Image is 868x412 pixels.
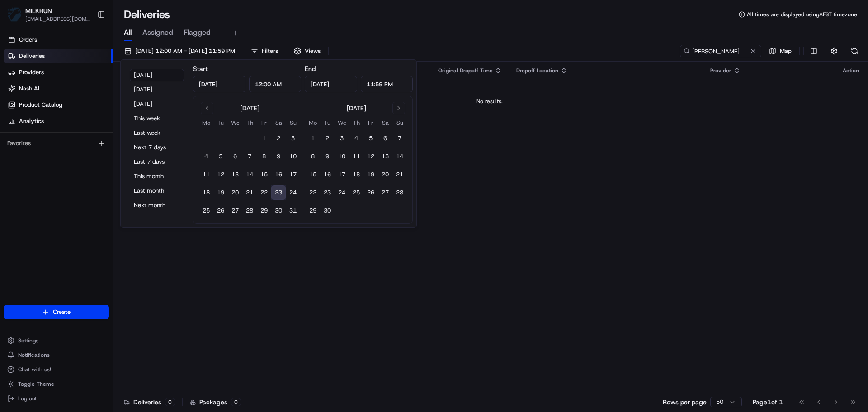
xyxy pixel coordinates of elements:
[142,27,173,38] span: Assigned
[392,118,407,128] th: Sunday
[320,185,335,200] button: 23
[124,27,132,38] span: All
[363,131,378,146] button: 5
[392,149,407,164] button: 14
[130,98,184,110] button: [DATE]
[193,76,245,92] input: Date
[320,167,335,182] button: 16
[199,185,213,200] button: 18
[363,118,378,128] th: Friday
[349,185,363,200] button: 25
[286,131,300,146] button: 3
[130,156,184,168] button: Last 7 days
[305,76,357,92] input: Date
[710,67,731,74] span: Provider
[257,185,271,200] button: 22
[4,334,109,347] button: Settings
[286,185,300,200] button: 24
[199,204,213,218] button: 25
[306,167,320,182] button: 15
[231,398,241,406] div: 0
[19,117,44,125] span: Analytics
[249,76,302,92] input: Time
[290,45,325,57] button: Views
[349,149,363,164] button: 11
[184,27,211,38] span: Flagged
[18,366,51,373] span: Chat with us!
[213,149,228,164] button: 5
[257,167,271,182] button: 15
[242,204,257,218] button: 28
[4,349,109,361] button: Notifications
[320,131,335,146] button: 2
[120,45,239,57] button: [DATE] 12:00 AM - [DATE] 11:59 PM
[18,337,38,344] span: Settings
[242,149,257,164] button: 7
[247,45,282,57] button: Filters
[18,395,37,402] span: Log out
[378,118,392,128] th: Saturday
[257,149,271,164] button: 8
[130,127,184,139] button: Last week
[335,167,349,182] button: 17
[765,45,796,57] button: Map
[320,149,335,164] button: 9
[213,167,228,182] button: 12
[199,167,213,182] button: 11
[19,101,62,109] span: Product Catalog
[240,104,259,113] div: [DATE]
[213,185,228,200] button: 19
[363,149,378,164] button: 12
[4,4,94,25] button: MILKRUNMILKRUN[EMAIL_ADDRESS][DOMAIN_NAME]
[271,185,286,200] button: 23
[25,15,90,23] button: [EMAIL_ADDRESS][DOMAIN_NAME]
[305,65,316,73] label: End
[320,118,335,128] th: Tuesday
[4,33,113,47] a: Orders
[130,83,184,96] button: [DATE]
[347,104,366,113] div: [DATE]
[516,67,558,74] span: Dropoff Location
[190,398,241,407] div: Packages
[130,199,184,212] button: Next month
[242,167,257,182] button: 14
[4,49,113,63] a: Deliveries
[392,185,407,200] button: 28
[199,149,213,164] button: 4
[286,204,300,218] button: 31
[7,7,22,22] img: MILKRUN
[305,47,321,55] span: Views
[349,167,363,182] button: 18
[378,149,392,164] button: 13
[213,118,228,128] th: Tuesday
[286,149,300,164] button: 10
[130,141,184,154] button: Next 7 days
[18,351,50,359] span: Notifications
[378,131,392,146] button: 6
[306,131,320,146] button: 1
[228,204,242,218] button: 27
[228,167,242,182] button: 13
[747,11,857,18] span: All times are displayed using AEST timezone
[19,68,44,76] span: Providers
[306,185,320,200] button: 22
[271,131,286,146] button: 2
[335,118,349,128] th: Wednesday
[130,112,184,125] button: This week
[199,118,213,128] th: Monday
[306,118,320,128] th: Monday
[4,305,109,319] button: Create
[320,204,335,218] button: 30
[349,118,363,128] th: Thursday
[4,363,109,376] button: Chat with us!
[4,114,113,128] a: Analytics
[335,185,349,200] button: 24
[257,131,271,146] button: 1
[193,65,208,73] label: Start
[242,118,257,128] th: Thursday
[335,149,349,164] button: 10
[306,204,320,218] button: 29
[19,52,45,60] span: Deliveries
[271,149,286,164] button: 9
